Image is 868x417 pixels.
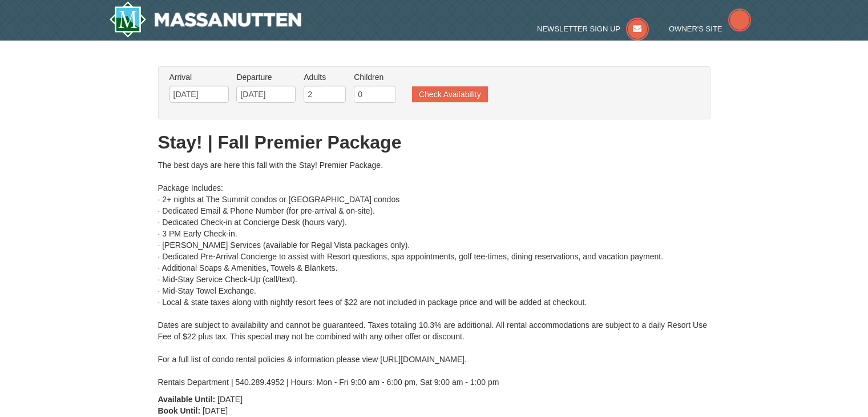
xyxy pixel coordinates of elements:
[669,25,722,33] span: Owner's Site
[158,395,216,404] strong: Available Until:
[669,25,751,33] a: Owner's Site
[109,1,302,38] img: Massanutten Resort Logo
[412,86,488,102] button: Check Availability
[109,1,302,38] a: Massanutten Resort
[158,131,710,154] h1: Stay! | Fall Premier Package
[354,71,396,83] label: Children
[158,406,201,415] strong: Book Until:
[203,406,228,415] span: [DATE]
[304,71,346,83] label: Adults
[169,71,229,83] label: Arrival
[236,71,296,83] label: Departure
[217,395,243,404] span: [DATE]
[537,25,649,33] a: Newsletter Sign Up
[537,25,620,33] span: Newsletter Sign Up
[158,159,710,388] div: The best days are here this fall with the Stay! Premier Package. Package Includes: · 2+ nights at...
